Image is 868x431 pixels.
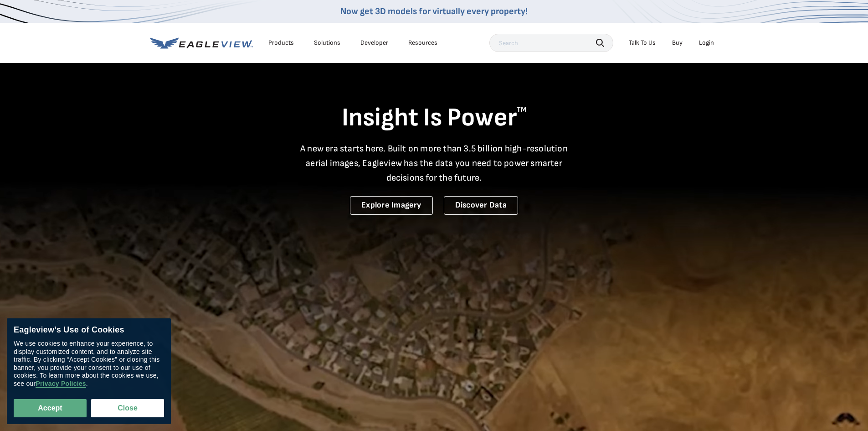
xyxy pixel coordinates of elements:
[36,380,86,388] a: Privacy Policies
[340,6,528,17] a: Now get 3D models for virtually every property!
[14,399,87,417] button: Accept
[489,34,613,52] input: Search
[672,39,683,47] a: Buy
[314,39,340,47] div: Solutions
[350,196,433,215] a: Explore Imagery
[629,39,656,47] div: Talk To Us
[408,39,437,47] div: Resources
[91,399,164,417] button: Close
[14,325,164,335] div: Eagleview’s Use of Cookies
[699,39,714,47] div: Login
[444,196,518,215] a: Discover Data
[360,39,388,47] a: Developer
[14,340,164,388] div: We use cookies to enhance your experience, to display customized content, and to analyze site tra...
[517,105,527,114] sup: TM
[268,39,294,47] div: Products
[295,141,574,185] p: A new era starts here. Built on more than 3.5 billion high-resolution aerial images, Eagleview ha...
[150,102,719,134] h1: Insight Is Power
